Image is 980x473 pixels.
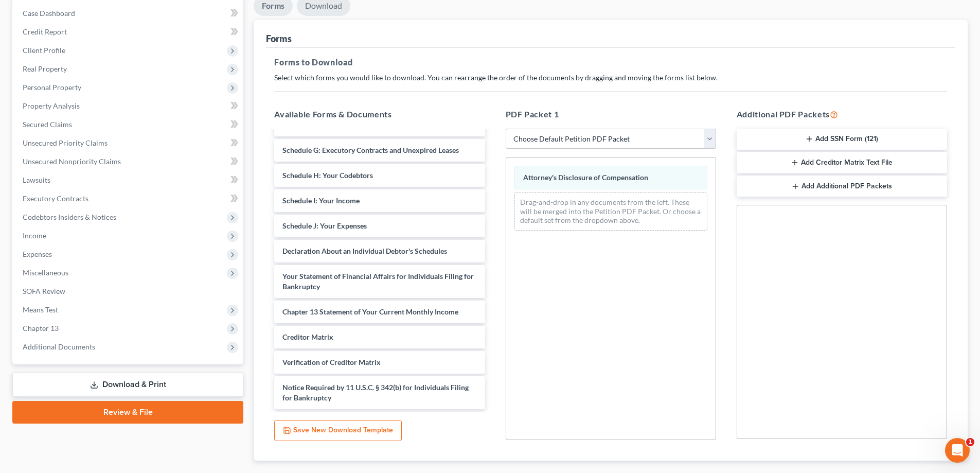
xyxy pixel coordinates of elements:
[282,307,458,316] span: Chapter 13 Statement of Your Current Monthly Income
[966,438,974,446] span: 1
[282,146,459,154] span: Schedule G: Executory Contracts and Unexpired Leases
[282,272,474,291] span: Your Statement of Financial Affairs for Individuals Filing for Bankruptcy
[23,250,52,258] span: Expenses
[12,401,243,424] a: Review & File
[23,342,95,351] span: Additional Documents
[506,108,716,120] h5: PDF Packet 1
[23,46,65,55] span: Client Profile
[14,115,243,134] a: Secured Claims
[14,171,243,189] a: Lawsuits
[23,27,67,36] span: Credit Report
[23,176,50,184] span: Lawsuits
[23,101,80,110] span: Property Analysis
[945,438,970,463] iframe: Intercom live chat
[274,420,402,442] button: Save New Download Template
[282,358,381,366] span: Verification of Creditor Matrix
[23,9,75,17] span: Case Dashboard
[14,4,243,23] a: Case Dashboard
[737,176,947,197] button: Add Additional PDF Packets
[23,287,65,295] span: SOFA Review
[23,157,121,166] span: Unsecured Nonpriority Claims
[23,83,81,92] span: Personal Property
[23,120,72,129] span: Secured Claims
[282,332,333,341] span: Creditor Matrix
[12,373,243,397] a: Download & Print
[282,221,367,230] span: Schedule J: Your Expenses
[523,173,648,182] span: Attorney's Disclosure of Compensation
[23,324,59,332] span: Chapter 13
[14,23,243,41] a: Credit Report
[14,189,243,208] a: Executory Contracts
[14,134,243,152] a: Unsecured Priority Claims
[14,282,243,301] a: SOFA Review
[514,192,707,231] div: Drag-and-drop in any documents from the left. These will be merged into the Petition PDF Packet. ...
[23,138,108,147] span: Unsecured Priority Claims
[23,64,67,73] span: Real Property
[282,120,453,129] span: Schedule E/F: Creditors Who Have Unsecured Claims
[282,171,373,180] span: Schedule H: Your Codebtors
[266,32,292,45] div: Forms
[282,247,447,255] span: Declaration About an Individual Debtor's Schedules
[737,108,947,120] h5: Additional PDF Packets
[737,152,947,173] button: Add Creditor Matrix Text File
[23,194,88,203] span: Executory Contracts
[274,73,947,83] p: Select which forms you would like to download. You can rearrange the order of the documents by dr...
[23,213,116,221] span: Codebtors Insiders & Notices
[14,97,243,115] a: Property Analysis
[23,305,58,314] span: Means Test
[282,383,469,402] span: Notice Required by 11 U.S.C. § 342(b) for Individuals Filing for Bankruptcy
[737,129,947,150] button: Add SSN Form (121)
[14,152,243,171] a: Unsecured Nonpriority Claims
[274,56,947,68] h5: Forms to Download
[23,231,46,240] span: Income
[274,108,485,120] h5: Available Forms & Documents
[282,196,360,205] span: Schedule I: Your Income
[23,268,68,277] span: Miscellaneous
